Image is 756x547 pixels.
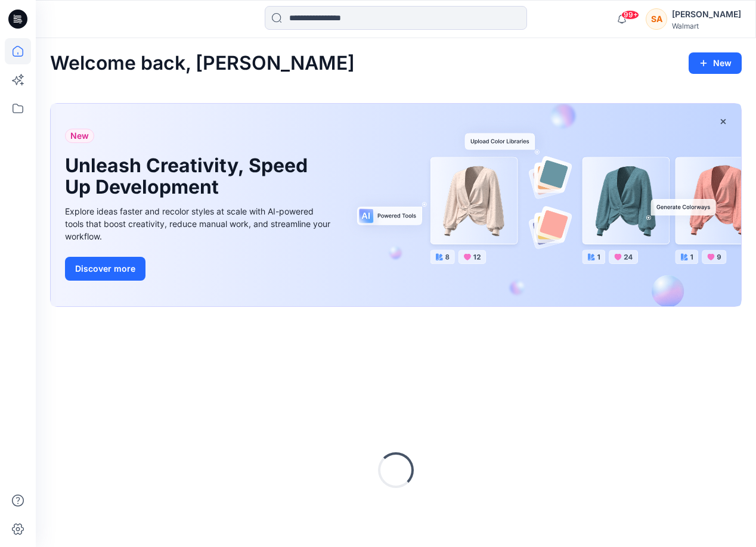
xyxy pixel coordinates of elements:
[65,257,333,281] a: Discover more
[621,10,639,20] span: 99+
[646,8,667,30] div: SA
[65,155,315,198] h1: Unleash Creativity, Speed Up Development
[70,129,89,143] span: New
[672,21,741,30] div: Walmart
[672,7,741,21] div: [PERSON_NAME]
[65,257,145,281] button: Discover more
[65,205,333,243] div: Explore ideas faster and recolor styles at scale with AI-powered tools that boost creativity, red...
[50,52,355,74] h2: Welcome back, [PERSON_NAME]
[689,52,742,74] button: New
